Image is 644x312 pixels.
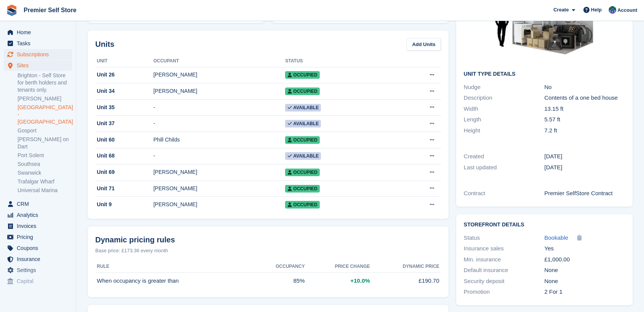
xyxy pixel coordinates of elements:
span: Occupied [285,136,319,144]
div: [PERSON_NAME] [153,168,285,176]
div: Unit 37 [95,119,153,127]
a: [PERSON_NAME] [18,95,72,102]
span: Available [285,152,321,160]
td: - [153,99,285,116]
div: Contents of a one bed house [544,94,625,102]
div: 2 For 1 [544,288,625,296]
div: Unit 35 [95,103,153,111]
span: Home [17,27,62,38]
div: [PERSON_NAME] [153,87,285,95]
img: Jo Granger [609,6,616,14]
a: [GEOGRAPHIC_DATA] - [GEOGRAPHIC_DATA] [18,104,72,126]
span: Occupied [285,88,319,95]
img: stora-icon-8386f47178a22dfd0bd8f6a31ec36ba5ce8667c1dd55bd0f319d3a0aa187defe.svg [6,5,18,16]
span: Create [553,6,569,14]
div: 13.15 ft [544,105,625,113]
a: menu [4,60,72,71]
a: Trafalgar Wharf [18,178,72,185]
h2: Storefront Details [464,222,625,228]
div: Description [464,94,545,102]
span: Available [285,120,321,127]
div: 5.57 ft [544,115,625,124]
div: Promotion [464,288,545,296]
div: Created [464,152,545,161]
span: Bookable [544,234,568,241]
div: Unit 34 [95,87,153,95]
td: - [153,148,285,164]
div: 7.2 ft [544,126,625,135]
div: Premier SelfStore Contract [544,189,625,198]
div: Unit 69 [95,168,153,176]
div: [PERSON_NAME] [153,71,285,79]
span: Capital [17,276,62,287]
div: Length [464,115,545,124]
a: menu [4,276,72,287]
div: Height [464,126,545,135]
th: Rule [95,261,250,273]
span: Pricing [17,232,62,242]
div: Dynamic pricing rules [95,234,441,245]
span: Account [617,6,637,14]
div: Yes [544,244,625,253]
div: Min. insurance [464,255,545,264]
a: menu [4,243,72,253]
td: - [153,116,285,132]
div: [PERSON_NAME] [153,201,285,209]
span: Invoices [17,221,62,231]
span: Occupied [285,71,319,79]
a: menu [4,199,72,209]
div: Security deposit [464,277,545,286]
a: Add Units [407,38,441,51]
th: Unit [95,55,153,67]
div: [DATE] [544,152,625,161]
div: None [544,277,625,286]
div: Default insurance [464,266,545,275]
span: Storefront [7,293,76,301]
div: Unit 26 [95,71,153,79]
a: menu [4,254,72,264]
div: £1,000.00 [544,255,625,264]
span: £190.70 [418,277,439,285]
span: Occupied [285,169,319,176]
div: Phill Childs [153,136,285,144]
h2: Units [95,38,114,50]
a: Southsea [18,161,72,168]
span: Sites [17,60,62,71]
span: Insurance [17,254,62,264]
div: Unit 68 [95,152,153,160]
a: Brighton - Self Store for berth holders and tenants only. [18,72,72,94]
a: menu [4,232,72,242]
a: Premier Self Store [21,4,80,16]
div: [DATE] [544,163,625,172]
div: Width [464,105,545,113]
a: Bookable [544,234,568,242]
div: Unit 71 [95,185,153,193]
div: None [544,266,625,275]
a: menu [4,221,72,231]
div: Insurance sales [464,244,545,253]
div: Base price: £173.36 every month [95,247,441,255]
div: Unit 60 [95,136,153,144]
span: Price change [335,263,370,270]
div: Nudge [464,83,545,92]
a: menu [4,27,72,38]
h2: Unit Type details [464,71,625,77]
a: [PERSON_NAME] on Dart [18,136,72,150]
div: Last updated [464,163,545,172]
div: [PERSON_NAME] [153,185,285,193]
div: Unit 9 [95,201,153,209]
span: Subscriptions [17,49,62,60]
span: Help [591,6,602,14]
span: Occupancy [276,263,304,270]
div: No [544,83,625,92]
span: Settings [17,265,62,275]
div: Contract [464,189,545,198]
a: menu [4,265,72,275]
span: +10.0% [350,277,370,285]
a: menu [4,38,72,49]
div: Status [464,234,545,242]
span: CRM [17,199,62,209]
a: Swanwick [18,169,72,177]
span: Analytics [17,210,62,220]
a: Universal Marina [18,187,72,194]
